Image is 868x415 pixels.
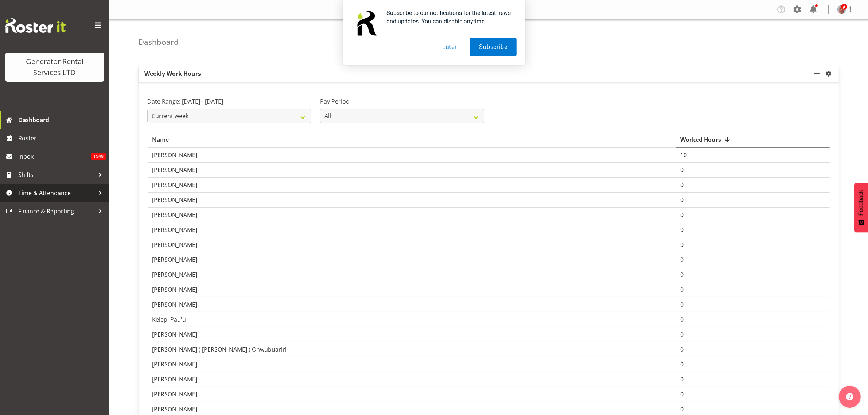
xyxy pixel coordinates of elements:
[320,97,484,106] label: Pay Period
[18,206,95,217] span: Finance & Reporting
[148,282,676,297] td: [PERSON_NAME]
[148,312,676,327] td: Kelepi Pau'u
[846,393,853,400] img: help-xxl-2.png
[91,153,106,160] span: 1549
[147,97,311,106] label: Date Range: [DATE] - [DATE]
[824,69,836,78] a: settings
[680,315,684,323] span: 0
[148,342,676,357] td: [PERSON_NAME] ( [PERSON_NAME] ) Onwubuariri
[433,38,466,56] button: Later
[148,237,676,252] td: [PERSON_NAME]
[680,330,684,338] span: 0
[680,166,684,174] span: 0
[18,187,95,198] span: Time & Attendance
[148,357,676,372] td: [PERSON_NAME]
[152,135,169,144] span: Name
[148,207,676,222] td: [PERSON_NAME]
[352,9,381,38] img: notification icon
[18,151,91,162] span: Inbox
[148,222,676,237] td: [PERSON_NAME]
[680,300,684,309] span: 0
[18,115,106,125] span: Dashboard
[680,286,684,294] span: 0
[680,256,684,264] span: 0
[148,252,676,267] td: [PERSON_NAME]
[680,360,684,368] span: 0
[148,193,676,207] td: [PERSON_NAME]
[148,178,676,193] td: [PERSON_NAME]
[148,387,676,402] td: [PERSON_NAME]
[680,226,684,234] span: 0
[148,372,676,387] td: [PERSON_NAME]
[680,135,721,144] span: Worked Hours
[13,56,97,78] div: Generator Rental Services LTD
[148,148,676,163] td: [PERSON_NAME]
[148,297,676,312] td: [PERSON_NAME]
[813,65,824,82] a: minimize
[148,327,676,342] td: [PERSON_NAME]
[858,190,864,216] span: Feedback
[680,241,684,249] span: 0
[680,271,684,279] span: 0
[18,133,106,144] span: Roster
[139,65,813,82] p: Weekly Work Hours
[680,390,684,398] span: 0
[680,151,687,159] span: 10
[680,211,684,219] span: 0
[680,181,684,189] span: 0
[381,9,517,26] div: Subscribe to our notifications for the latest news and updates. You can disable anytime.
[18,169,95,180] span: Shifts
[148,267,676,282] td: [PERSON_NAME]
[680,375,684,383] span: 0
[148,163,676,178] td: [PERSON_NAME]
[680,405,684,413] span: 0
[680,345,684,353] span: 0
[680,196,684,204] span: 0
[470,38,516,56] button: Subscribe
[854,183,868,232] button: Feedback - Show survey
